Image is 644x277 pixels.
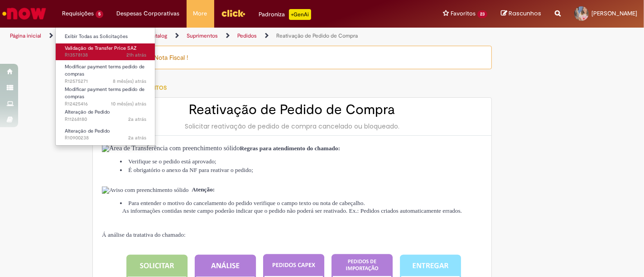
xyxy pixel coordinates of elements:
[102,231,186,238] span: Á análise da tratativa do chamado:
[56,32,155,42] a: Exibir Todas as Solicitações
[193,9,207,18] span: More
[65,109,110,115] span: Alteração de Pedido
[477,10,487,18] span: 23
[56,43,155,60] a: Aberto R13578138 : Validação de Transfer Price SAZ
[509,9,541,18] span: Rascunhos
[111,100,146,107] time: 17/12/2024 13:54:14
[56,107,155,124] a: Aberto R11268180 : Alteração de Pedido
[221,6,245,20] img: click_logo_yellow_360x200.png
[128,134,146,141] time: 27/12/2023 10:34:54
[56,62,155,81] a: Aberto R12575271 : Modificar payment terms pedido de compras
[65,100,146,108] span: R12425416
[96,10,103,18] span: 5
[55,27,155,146] ul: Requisições
[102,122,482,131] div: Solicitar reativação de pedido de compra cancelado ou bloqueado.
[122,207,462,214] span: As informações contidas neste campo poderão indicar que o pedido não poderá ser reativado. Ex.: P...
[65,86,144,100] span: Modificar payment terms pedido de compras
[56,126,155,143] a: Aberto R10900238 : Alteração de Pedido
[126,52,146,58] time: 29/09/2025 16:23:28
[7,28,423,44] ul: Trilhas de página
[65,128,110,134] span: Alteração de Pedido
[128,116,146,123] span: 2a atrás
[120,199,482,207] li: Para entender o motivo do cancelamento do pedido verifique o campo texto ou nota de cabeçalho.
[120,166,482,174] li: É obrigatório o anexo da NF para reativar o pedido;
[65,116,146,123] span: R11268180
[451,9,476,18] span: Favoritos
[501,10,541,18] a: Rascunhos
[56,85,155,104] a: Aberto R12425416 : Modificar payment terms pedido de compras
[113,78,146,85] span: 8 mês(es) atrás
[276,32,358,39] a: Reativação de Pedido de Compra
[187,32,218,39] a: Suprimentos
[65,52,146,59] span: R13578138
[102,145,240,152] img: Área de Transferência com preenchimento sólido
[113,78,146,85] time: 27/01/2025 11:17:44
[65,78,146,85] span: R12575271
[1,5,48,23] img: ServiceNow
[117,9,180,18] span: Despesas Corporativas
[128,134,146,141] span: 2a atrás
[102,102,482,117] h2: Reativação de Pedido de Compra
[128,116,146,123] time: 19/03/2024 10:53:44
[62,9,94,18] span: Requisições
[92,46,492,69] div: Obrigatório anexar Nota Fiscal !
[102,186,189,194] img: Aviso com preenchimento sólido
[237,32,257,39] a: Pedidos
[192,186,215,193] strong: Atenção:
[65,45,137,52] span: Validação de Transfer Price SAZ
[591,10,637,17] span: [PERSON_NAME]
[65,134,146,142] span: R10900238
[259,9,311,20] div: Padroniza
[289,9,311,20] p: +GenAi
[120,157,482,166] li: Verifique se o pedido está aprovado;
[240,145,340,152] strong: Regras para atendimento do chamado:
[10,32,41,39] a: Página inicial
[111,100,146,107] span: 10 mês(es) atrás
[126,52,146,58] span: 21h atrás
[65,63,144,77] span: Modificar payment terms pedido de compras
